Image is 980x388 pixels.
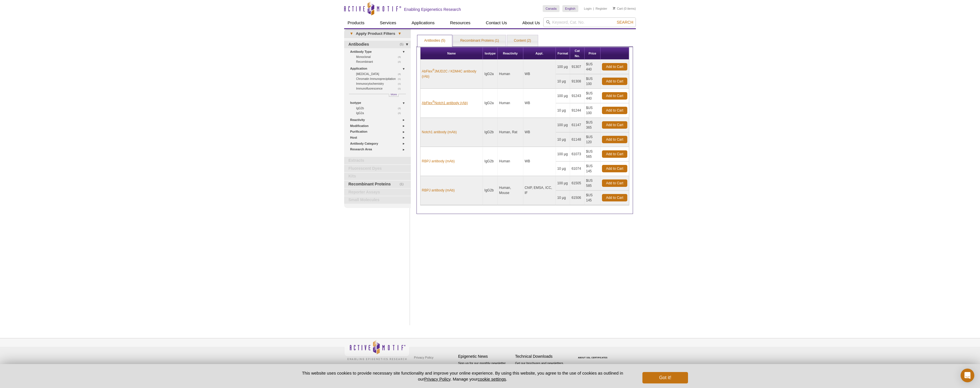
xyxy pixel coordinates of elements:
[556,176,570,191] td: 100 µg
[344,165,411,172] a: Fluorescent Dyes
[398,81,404,86] span: (1)
[585,191,601,205] td: $US 145
[422,100,468,106] a: AbFlex®Notch1 antibody (rAb)
[398,59,404,64] span: (2)
[556,74,570,89] td: 10 µg
[498,89,523,118] td: Human
[422,188,455,193] a: RBPJ antibody (mAb)
[350,146,407,152] a: Research Area
[344,338,410,361] img: Active Motif,
[400,41,407,48] span: (5)
[356,59,404,64] a: (2)Recombinant
[523,176,556,205] td: ChIP, EMSA, ICC, IF
[523,47,556,60] th: Appl.
[523,118,556,147] td: WB
[498,147,523,176] td: Human
[356,106,404,111] a: (3)IgG2b
[602,150,627,158] a: Add to Cart
[398,106,404,111] span: (3)
[344,173,411,180] a: Kits
[578,357,608,359] a: ABOUT SSL CERTIFICATES
[570,103,585,118] td: 91244
[585,47,601,60] th: Price
[602,165,627,172] a: Add to Cart
[420,47,483,60] th: Name
[483,89,498,118] td: IgG2a
[432,68,434,72] sup: ®
[585,74,601,89] td: $US 100
[961,369,974,382] div: Open Intercom Messenger
[483,60,498,89] td: IgG2a
[395,31,404,36] span: ▾
[585,89,601,103] td: $US 440
[570,118,585,132] td: 61147
[584,7,592,11] a: Login
[585,161,601,176] td: $US 145
[570,161,585,176] td: 61074
[585,60,601,74] td: $US 440
[413,353,435,362] a: Privacy Policy
[570,176,585,191] td: 61505
[344,157,411,164] a: Extracts
[498,60,523,89] td: Human
[498,47,523,60] th: Reactivity
[585,176,601,191] td: $US 585
[556,89,570,103] td: 100 µg
[453,35,506,47] a: Recombinant Proteins (1)
[615,20,635,25] button: Search
[350,129,407,135] a: Purification
[356,54,404,59] a: (3)Monoclonal
[617,20,633,25] span: Search
[391,92,397,97] span: More
[556,191,570,205] td: 10 µg
[356,72,404,76] a: (4)[MEDICAL_DATA]
[398,111,404,116] span: (2)
[483,176,498,205] td: IgG2b
[523,60,556,89] td: WB
[350,141,407,147] a: Antibody Category
[400,181,407,188] span: (1)
[585,103,601,118] td: $US 100
[422,69,481,79] a: AbFlex®JMJD2C / KDM4C antibody (rAb)
[356,81,404,86] a: (1)Immunocytochemistry
[556,161,570,176] td: 10 µg
[562,5,578,12] a: English
[344,189,411,196] a: Reporter Assays
[398,72,404,76] span: (4)
[602,194,627,201] a: Add to Cart
[602,63,627,70] a: Add to Cart
[398,54,404,59] span: (3)
[344,17,368,28] a: Products
[570,147,585,161] td: 61073
[613,7,623,11] a: Cart
[507,35,538,47] a: Content (2)
[543,5,560,12] a: Canada
[344,181,411,188] a: (1)Recombinant Proteins
[417,35,452,47] a: Antibodies (5)
[447,17,474,28] a: Resources
[350,135,407,141] a: Host
[398,76,404,81] span: (1)
[356,111,404,116] a: (2)IgG2a
[556,132,570,147] td: 10 µg
[292,370,633,382] p: This website uses cookies to provide necessary site functionality and improve your online experie...
[350,123,407,129] a: Modification
[350,49,407,55] a: Antibody Type
[602,121,627,129] a: Add to Cart
[344,29,411,38] a: ▾Apply Product Filters▾
[523,89,556,118] td: WB
[602,78,627,85] a: Add to Cart
[458,354,512,359] h4: Epigenetic News
[556,118,570,132] td: 100 µg
[570,60,585,74] td: 91307
[602,179,627,187] a: Add to Cart
[523,147,556,176] td: WB
[602,107,627,114] a: Add to Cart
[404,7,461,12] h2: Enabling Epigenetics Research
[498,118,523,147] td: Human, Rat
[613,7,615,10] img: Your Cart
[458,361,512,380] p: Sign up for our monthly newsletter highlighting recent publications in the field of epigenetics.
[478,377,506,381] button: cookie settings
[422,130,457,135] a: Notch1 antibody (mAb)
[570,132,585,147] td: 61148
